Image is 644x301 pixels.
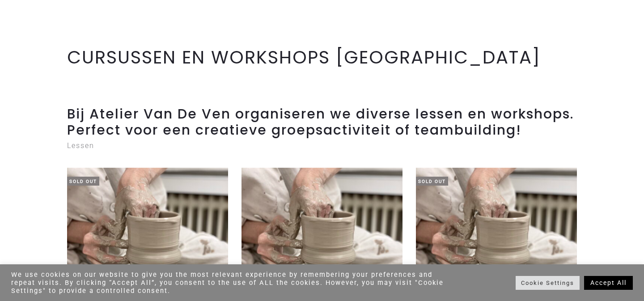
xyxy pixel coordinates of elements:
[67,138,577,153] p: Lessen
[11,271,446,295] div: We use cookies on our website to give you the most relevant experience by remembering your prefer...
[67,106,577,138] h2: Bij Atelier Van De Ven organiseren we diverse lessen en workshops. Perfect voor een creatieve gro...
[516,276,580,290] a: Cookie Settings
[584,276,633,290] a: Accept All
[67,177,99,186] span: Sold Out
[416,177,448,186] span: Sold Out
[67,47,577,68] h1: CURSUSSEN EN WORKSHOPS [GEOGRAPHIC_DATA]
